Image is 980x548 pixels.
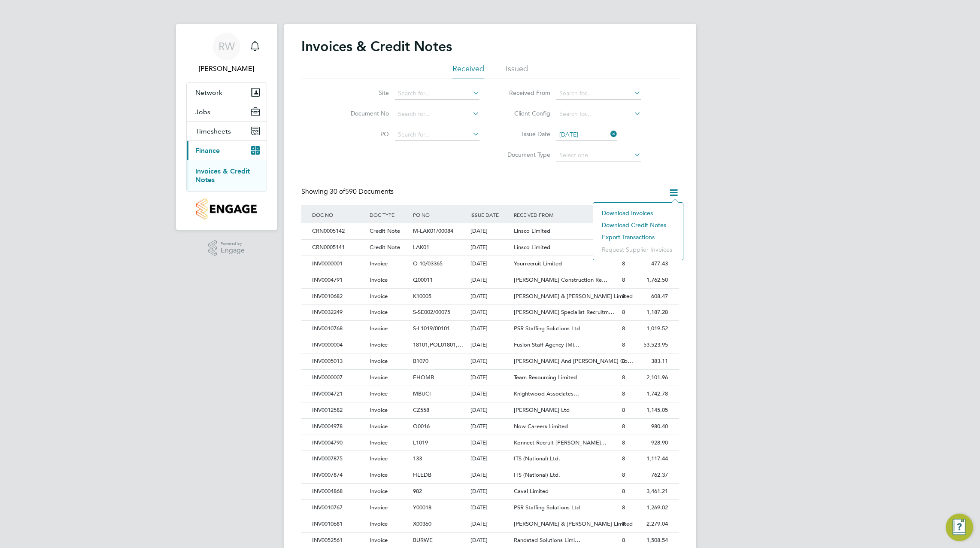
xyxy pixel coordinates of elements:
div: [DATE] [468,240,512,256]
div: 1,117.44 [627,451,671,467]
div: [DATE] [468,402,512,418]
span: Invoice [370,504,388,511]
div: INV0032249 [310,304,367,320]
span: M-LAK01/00084 [413,227,453,234]
div: 1,145.05 [627,402,671,418]
div: Showing [301,187,395,196]
span: Engage [221,247,245,254]
div: INV0000004 [310,337,367,353]
label: PO [340,130,389,138]
li: Download invoices [598,207,679,219]
button: Finance [187,141,267,160]
span: 982 [413,487,422,495]
span: Invoice [370,260,388,267]
span: Jobs [195,108,210,116]
div: INV0004721 [310,386,367,402]
span: Rhys Williams [186,64,267,74]
div: 2,101.96 [627,370,671,386]
span: Invoice [370,487,388,495]
span: Invoice [370,325,388,332]
span: 590 Documents [330,187,394,196]
button: Engage Resource Center [946,514,973,541]
span: Invoice [370,341,388,348]
span: 30 of [330,187,345,196]
div: INV0000007 [310,370,367,386]
div: INV0010767 [310,500,367,516]
span: Linsco Limited [514,244,550,251]
span: 8 [622,471,625,478]
a: RW[PERSON_NAME] [186,33,267,74]
div: 3,461.21 [627,484,671,499]
li: Request supplier invoices [598,244,679,256]
span: 8 [622,520,625,527]
span: EHOMB [413,374,434,381]
input: Search for... [395,88,479,100]
span: PSR Staffing Solutions Ltd [514,325,580,332]
span: Invoice [370,374,388,381]
div: [DATE] [468,467,512,483]
span: 133 [413,455,422,462]
span: S-SE002/00075 [413,308,450,316]
span: Credit Note [370,227,400,234]
input: Select one [556,129,617,141]
div: [DATE] [468,386,512,402]
span: ITS (National) Ltd. [514,455,560,462]
label: Document No [340,110,389,117]
span: RW [218,41,235,52]
div: 1,269.02 [627,500,671,516]
div: 608.47 [627,289,671,304]
div: 2,279.04 [627,516,671,532]
span: Powered by [221,240,245,247]
span: Konnect Recruit [PERSON_NAME]… [514,439,607,446]
div: [DATE] [468,370,512,386]
span: [PERSON_NAME] & [PERSON_NAME] Limited [514,292,633,300]
div: [DATE] [468,500,512,516]
div: [DATE] [468,256,512,272]
div: INV0010681 [310,516,367,532]
span: Invoice [370,536,388,544]
span: 8 [622,292,625,300]
span: Invoice [370,308,388,316]
span: Q0016 [413,423,430,430]
span: Linsco Limited [514,227,550,234]
div: DOC TYPE [367,205,411,225]
a: Powered byEngage [208,240,245,256]
div: [DATE] [468,516,512,532]
span: Q00011 [413,276,433,283]
div: [DATE] [468,484,512,499]
div: INV0005013 [310,353,367,369]
span: Invoice [370,439,388,446]
div: [DATE] [468,451,512,467]
span: Knightwood Associates… [514,390,579,397]
label: Issue Date [501,130,550,138]
div: INV0007875 [310,451,367,467]
div: [DATE] [468,419,512,435]
div: INV0010682 [310,289,367,304]
button: Timesheets [187,122,267,140]
span: S-L1019/00101 [413,325,450,332]
div: 980.40 [627,419,671,435]
span: L1019 [413,439,428,446]
span: 8 [622,276,625,283]
li: Download credit notes [598,219,679,231]
div: 53,523.95 [627,337,671,353]
div: 1,762.50 [627,272,671,288]
span: 8 [622,325,625,332]
span: Credit Note [370,244,400,251]
span: LAK01 [413,244,429,251]
span: Invoice [370,520,388,527]
li: Received [452,64,484,79]
span: Team Resourcing Limited [514,374,577,381]
span: Finance [195,146,220,155]
div: [DATE] [468,337,512,353]
span: Invoice [370,423,388,430]
span: 8 [622,504,625,511]
span: ITS (National) Ltd. [514,471,560,478]
span: Invoice [370,292,388,300]
label: Received From [501,89,550,97]
label: Client Config [501,110,550,117]
div: Finance [187,160,267,191]
span: 8 [622,308,625,316]
span: Caval Limited [514,487,549,495]
span: O-10/03365 [413,260,443,267]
